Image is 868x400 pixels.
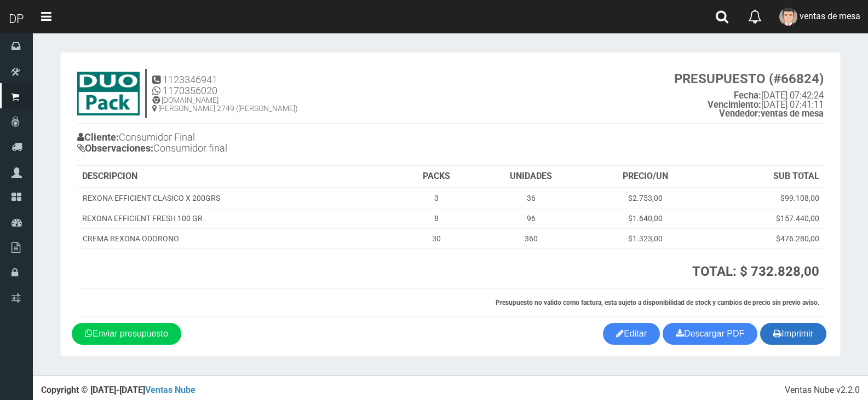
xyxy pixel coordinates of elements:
[708,100,761,110] strong: Vencimiento:
[476,188,587,208] td: 36
[704,166,824,188] th: SUB TOTAL
[719,108,824,119] b: ventas de mesa
[78,166,397,188] th: DESCRIPCION
[760,323,826,345] button: Imprimir
[93,329,168,338] span: Enviar presupuesto
[785,384,860,397] div: Ventas Nube v2.2.0
[397,228,476,248] td: 30
[397,208,476,228] td: 8
[603,323,660,345] a: Editar
[41,385,196,395] strong: Copyright © [DATE]-[DATE]
[779,8,797,26] img: User Image
[476,228,587,248] td: 360
[145,385,196,395] a: Ventas Nube
[77,131,119,143] b: Cliente:
[496,299,819,306] strong: Presupuesto no valido como factura, esta sujeto a disponibilidad de stock y cambios de precio sin...
[476,166,587,188] th: UNIDADES
[587,166,704,188] th: PRECIO/UN
[734,90,761,101] strong: Fecha:
[78,208,397,228] td: REXONA EFFICIENT FRESH 100 GR
[719,108,761,119] strong: Vendedor:
[587,188,704,208] td: $2.753,00
[674,71,824,86] strong: PRESUPUESTO (#66824)
[800,11,860,21] span: ventas de mesa
[152,96,298,113] h5: [DOMAIN_NAME] [PERSON_NAME] 2749 ([PERSON_NAME])
[587,228,704,248] td: $1.323,00
[397,166,476,188] th: PACKS
[704,228,824,248] td: $476.280,00
[77,72,140,115] img: 9k=
[78,188,397,208] td: REXONA EFFICIENT CLASICO X 200GRS
[78,228,397,248] td: CREMA REXONA ODORONO
[704,208,824,228] td: $157.440,00
[587,208,704,228] td: $1.640,00
[397,188,476,208] td: 3
[674,72,824,119] small: [DATE] 07:42:24 [DATE] 07:41:11
[476,208,587,228] td: 96
[77,129,451,159] h4: Consumidor Final Consumidor final
[692,264,819,279] strong: TOTAL: $ 732.828,00
[704,188,824,208] td: $99.108,00
[77,142,153,154] b: Observaciones:
[152,74,298,96] h4: 1123346941 1170356020
[663,323,757,345] a: Descargar PDF
[72,323,181,345] a: Enviar presupuesto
